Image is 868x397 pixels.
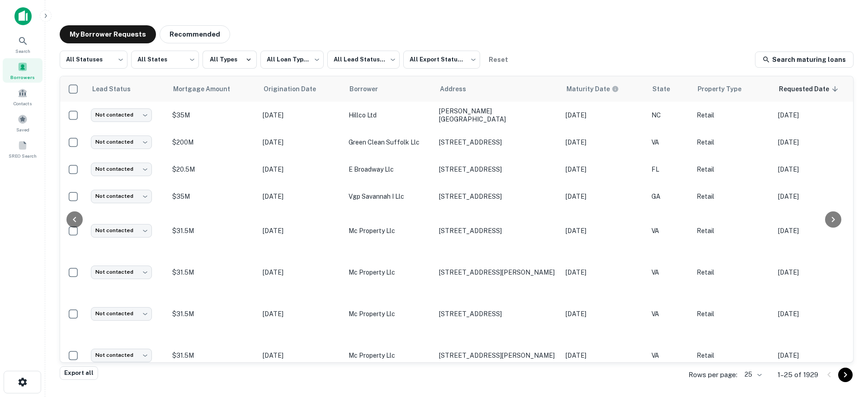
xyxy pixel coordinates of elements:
[697,267,769,277] p: Retail
[651,164,688,174] p: FL
[349,110,430,120] p: hillco ltd
[60,366,98,380] button: Export all
[651,110,688,120] p: NC
[3,137,42,161] div: SREO Search
[778,191,855,201] p: [DATE]
[697,164,769,174] p: Retail
[91,190,152,203] div: Not contacted
[14,7,32,25] img: capitalize-icon.png
[91,224,152,237] div: Not contacted
[566,350,642,360] p: [DATE]
[263,191,340,201] p: [DATE]
[173,84,242,94] span: Mortgage Amount
[651,137,688,147] p: VA
[260,48,324,71] div: All Loan Types
[697,191,769,201] p: Retail
[264,84,328,94] span: Origination Date
[172,191,254,201] p: $35M
[160,25,230,43] button: Recommended
[778,110,855,120] p: [DATE]
[91,108,152,121] div: Not contacted
[698,84,753,94] span: Property Type
[3,111,42,135] a: Saved
[60,25,156,43] button: My Borrower Requests
[652,84,682,94] span: State
[3,84,42,109] a: Contacts
[439,268,557,276] p: [STREET_ADDRESS][PERSON_NAME]
[566,191,642,201] p: [DATE]
[349,309,430,319] p: mc property llc
[838,368,853,382] button: Go to next page
[263,137,340,147] p: [DATE]
[434,76,561,102] th: Address
[15,47,30,55] span: Search
[778,350,855,360] p: [DATE]
[651,191,688,201] p: GA
[439,107,557,123] p: [PERSON_NAME] [GEOGRAPHIC_DATA]
[778,137,855,147] p: [DATE]
[203,51,257,69] button: All Types
[263,226,340,236] p: [DATE]
[778,309,855,319] p: [DATE]
[9,152,37,159] span: SREO Search
[91,163,152,176] div: Not contacted
[561,76,647,102] th: Maturity dates displayed may be estimated. Please contact the lender for the most accurate maturi...
[651,350,688,360] p: VA
[3,58,42,83] a: Borrowers
[403,48,480,71] div: All Export Statuses
[439,351,557,360] p: [STREET_ADDRESS][PERSON_NAME]
[14,100,32,107] span: Contacts
[349,84,390,94] span: Borrower
[3,32,42,56] a: Search
[779,84,841,94] span: Requested Date
[566,267,642,277] p: [DATE]
[697,350,769,360] p: Retail
[697,226,769,236] p: Retail
[91,307,152,320] div: Not contacted
[651,267,688,277] p: VA
[263,309,340,319] p: [DATE]
[651,226,688,236] p: VA
[349,267,430,277] p: mc property llc
[566,84,610,94] h6: Maturity Date
[263,350,340,360] p: [DATE]
[778,369,818,380] p: 1–25 of 1929
[778,226,855,236] p: [DATE]
[172,164,254,174] p: $20.5M
[440,84,478,94] span: Address
[349,191,430,201] p: vgp savannah i llc
[566,84,619,94] div: Maturity dates displayed may be estimated. Please contact the lender for the most accurate maturi...
[697,137,769,147] p: Retail
[172,267,254,277] p: $31.5M
[16,126,29,133] span: Saved
[349,164,430,174] p: e broadway llc
[689,369,737,380] p: Rows per page:
[439,165,557,173] p: [STREET_ADDRESS]
[60,48,127,71] div: All Statuses
[647,76,692,102] th: State
[91,349,152,362] div: Not contacted
[566,226,642,236] p: [DATE]
[91,266,152,279] div: Not contacted
[755,51,854,68] a: Search maturing loans
[263,110,340,120] p: [DATE]
[439,192,557,201] p: [STREET_ADDRESS]
[349,226,430,236] p: mc property llc
[823,325,868,368] iframe: Chat Widget
[566,164,642,174] p: [DATE]
[10,74,35,81] span: Borrowers
[484,51,513,69] button: Reset
[327,48,400,71] div: All Lead Statuses
[741,368,763,381] div: 25
[86,76,168,102] th: Lead Status
[566,110,642,120] p: [DATE]
[651,309,688,319] p: VA
[566,309,642,319] p: [DATE]
[344,76,434,102] th: Borrower
[131,48,199,71] div: All States
[697,309,769,319] p: Retail
[439,227,557,235] p: [STREET_ADDRESS]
